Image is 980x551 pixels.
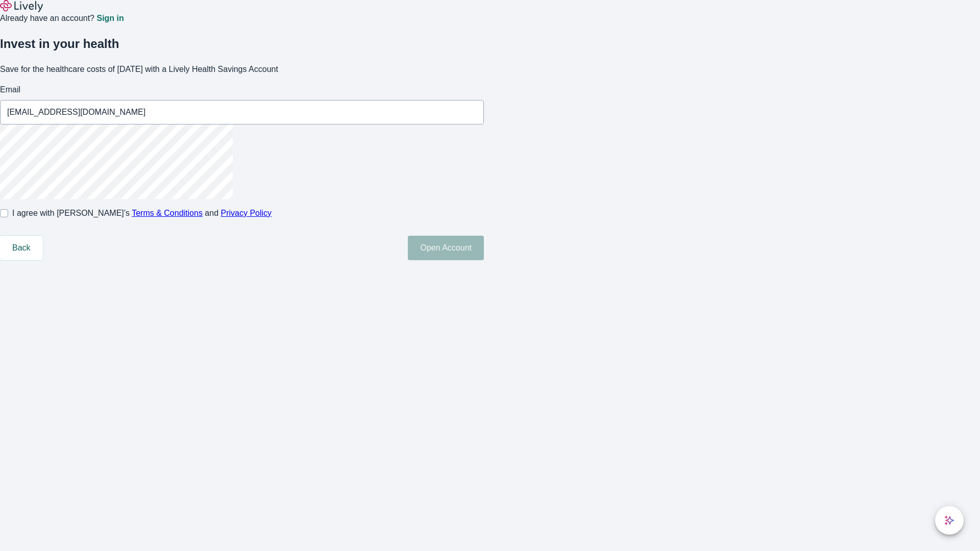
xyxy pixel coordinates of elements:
[12,207,272,219] span: I agree with [PERSON_NAME]’s and
[96,14,124,22] a: Sign in
[935,506,964,535] button: chat
[944,515,954,525] svg: Lively AI Assistant
[221,209,272,217] a: Privacy Policy
[132,209,203,217] a: Terms & Conditions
